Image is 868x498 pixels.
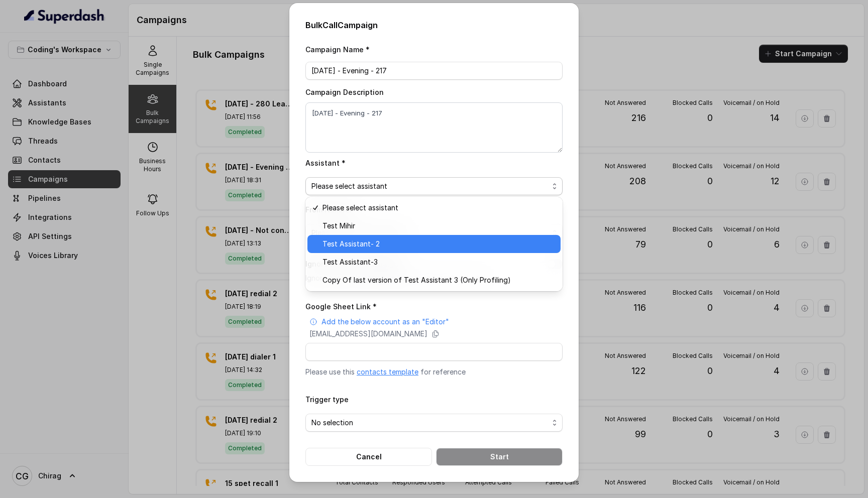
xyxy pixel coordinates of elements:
[322,256,555,268] span: Test Assistant-3
[322,274,555,286] span: Copy Of last version of Test Assistant 3 (Only Profiling)
[322,220,555,232] span: Test Mihir
[311,180,549,192] span: Please select assistant
[322,238,555,250] span: Test Assistant- 2
[305,197,563,291] div: Please select assistant
[322,202,555,214] span: Please select assistant
[305,177,563,195] button: Please select assistant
